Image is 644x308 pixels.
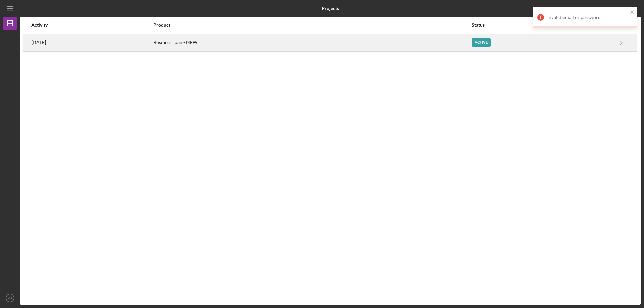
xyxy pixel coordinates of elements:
[630,9,635,16] button: close
[153,22,471,28] div: Product
[472,38,491,47] div: Active
[8,296,13,300] text: MA
[31,40,46,45] time: 2025-08-20 16:03
[472,22,612,28] div: Status
[153,34,471,51] div: Business Loan - NEW
[3,291,17,305] button: MA
[31,22,153,28] div: Activity
[322,6,339,11] b: Projects
[547,15,628,20] div: Invalid email or password.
